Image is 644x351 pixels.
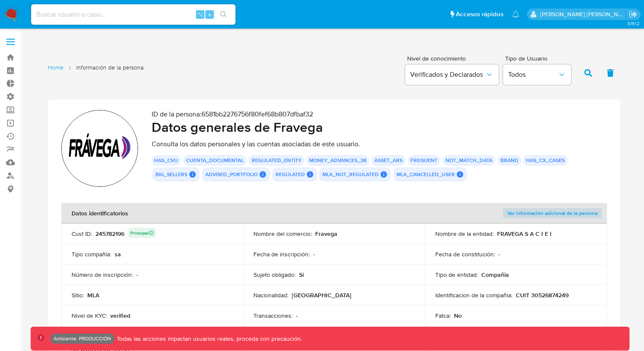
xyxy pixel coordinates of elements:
[76,64,144,72] span: Información de la persona
[48,64,63,72] a: Home
[208,10,211,18] span: s
[505,55,573,61] span: Tipo de Usuario
[508,70,558,79] span: Todos
[31,9,236,20] input: Buscar usuario o caso...
[512,11,519,18] a: Notificaciones
[215,9,232,20] button: search-icon
[48,60,144,84] nav: List of pages
[540,10,626,18] p: rodrigo.moyano@mercadolibre.com
[503,64,571,85] button: Todos
[115,335,302,343] p: Todas las acciones impactan usuarios reales, proceda con precaución.
[456,10,503,19] span: Accesos rápidos
[410,70,485,79] span: Verificados y Declarados
[405,64,499,85] button: Verificados y Declarados
[629,10,638,19] a: Salir
[407,55,498,61] span: Nivel de conocimiento
[197,10,203,18] span: ⌥
[54,337,111,340] p: Ambiente: PRODUCCIÓN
